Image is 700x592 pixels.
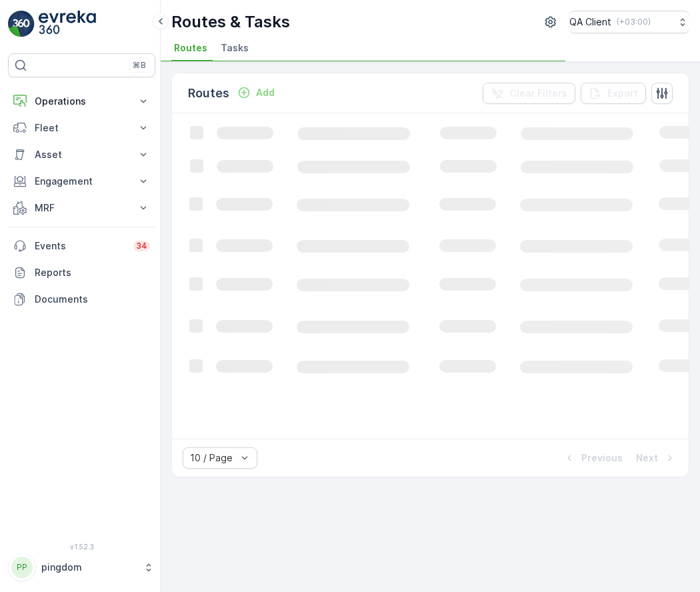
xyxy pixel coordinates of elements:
p: Fleet [35,121,129,135]
p: QA Client [569,15,611,29]
button: Next [635,450,678,466]
button: Clear Filters [483,83,575,104]
button: Export [581,83,646,104]
button: PPpingdom [8,553,155,581]
p: Add [256,86,275,99]
button: Previous [561,450,624,466]
span: Tasks [221,41,249,55]
p: Asset [35,148,129,161]
p: 34 [136,241,147,251]
button: Asset [8,141,155,168]
p: Reports [35,266,150,279]
p: Export [607,87,638,100]
p: ⌘B [133,60,146,71]
button: Operations [8,88,155,115]
a: Reports [8,259,155,286]
p: MRF [35,201,129,215]
button: Fleet [8,115,155,141]
button: QA Client(+03:00) [569,11,689,33]
p: ( +03:00 ) [617,17,651,27]
button: Add [232,85,280,101]
p: Engagement [35,175,129,188]
p: Documents [35,293,150,306]
p: Routes & Tasks [171,11,290,33]
a: Documents [8,286,155,313]
p: Next [636,451,658,465]
img: logo [8,11,35,37]
p: Clear Filters [509,87,567,100]
img: logo_light-DOdMpM7g.png [39,11,96,37]
span: Routes [174,41,207,55]
div: PP [11,557,33,578]
p: Routes [188,84,229,103]
p: Operations [35,95,129,108]
button: Engagement [8,168,155,195]
p: pingdom [41,561,137,574]
p: Previous [581,451,623,465]
p: Events [35,239,125,253]
a: Events34 [8,233,155,259]
button: MRF [8,195,155,221]
span: v 1.52.3 [8,543,155,551]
